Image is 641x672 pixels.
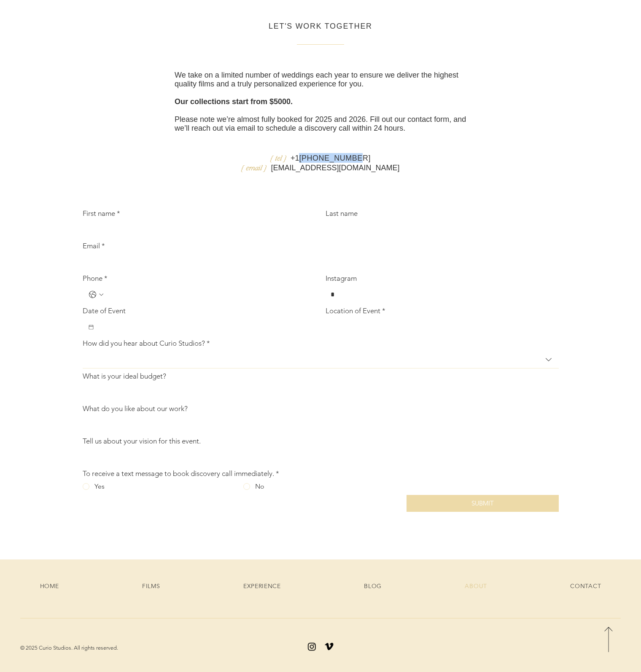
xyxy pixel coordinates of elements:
button: How did you hear about Curio Studios? [83,351,559,368]
a: ABOUT [425,578,527,594]
span: HOME [40,582,59,590]
a: [EMAIL_ADDRESS][DOMAIN_NAME] [271,164,399,172]
button: Date of Event [88,324,94,331]
button: Phone. Phone. Select a country code [88,290,105,300]
input: Instagram [326,286,553,303]
label: Location of Event [326,306,385,315]
label: Email [83,242,105,250]
span: { tel } [270,153,286,162]
span: CONTACT [570,582,601,590]
span: [PHONE_NUMBER] [299,154,371,162]
img: Vimeo [324,641,334,652]
label: Last name [326,209,358,218]
ul: Social Bar [307,641,334,652]
a: FILMS [102,578,200,594]
a: EXPERIENCE [203,578,320,594]
input: Tell us about your vision for this event. [83,449,554,466]
img: Instagram [307,641,317,652]
span: Please note we’re almost fully booked for 2025 and 2026. Fill out our contact form, and we’ll rea... [175,115,466,132]
label: Phone [83,274,108,283]
div: No [255,481,264,492]
div: required [83,351,559,368]
div: To receive a text message to book discovery call immediately. [83,469,279,478]
button: SUBMIT [407,495,558,512]
label: First name [83,209,120,218]
a: CONTACT [531,578,641,594]
span: Our collections start from $5000. [175,97,293,106]
div: How did you hear about Curio Studios? [83,339,210,348]
span: BLOG [364,582,382,590]
input: Email [83,254,554,271]
input: Phone. Phone [105,286,310,303]
span: SUBMIT [471,500,494,507]
span: EXPERIENCE [243,582,281,590]
label: Date of Event [83,306,126,315]
span: { email } [241,163,267,172]
label: What do you like about our work? [83,404,188,413]
div: Yes [94,481,105,492]
input: First name [83,221,310,238]
a: +1[PHONE_NUMBER] [291,154,371,162]
input: What is your ideal budget? [83,384,554,401]
input: Location of Event [326,319,553,336]
a: BLOG [324,578,422,594]
span: We take on a limited number of weddings each year to ensure we deliver the highest quality films ... [175,71,458,88]
span: ABOUT [465,582,487,590]
label: What is your ideal budget? [83,372,166,381]
input: Last name [326,221,553,238]
label: Instagram [326,274,357,283]
label: Tell us about your vision for this event. [83,437,201,446]
span: © 2025 Curio Studios. All rights reserved. [20,645,118,651]
form: Inquiry Form [83,209,559,512]
input: What do you like about our work? [83,417,554,433]
span: FILMS [142,582,160,590]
